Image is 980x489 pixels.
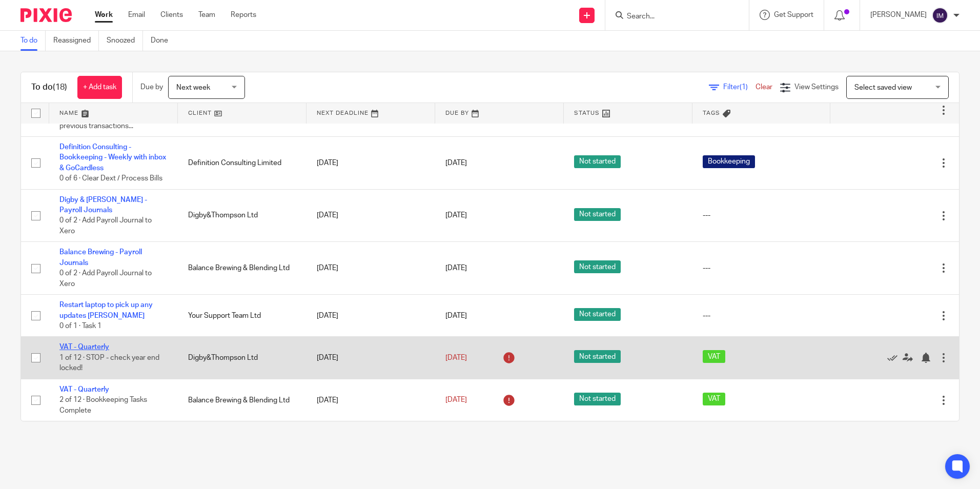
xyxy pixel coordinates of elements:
span: VAT [703,393,725,405]
span: Not started [574,208,621,221]
span: Not started [574,308,621,321]
span: Not started [574,350,621,363]
td: [DATE] [307,295,435,337]
a: Done [151,31,176,51]
div: --- [703,263,820,273]
span: (18) [53,83,67,91]
td: [DATE] [307,189,435,242]
span: [DATE] [445,354,467,361]
td: Digby&Thompson Ltd [178,337,307,379]
span: Next week [176,84,210,91]
span: Not started [574,155,621,168]
p: Due by [140,82,163,92]
p: [PERSON_NAME] [870,10,927,20]
span: 0 of 2 · Add Payroll Journal to Xero [59,217,152,235]
td: [DATE] [307,379,435,421]
span: Select saved view [854,84,912,91]
a: VAT - Quarterly [59,343,109,351]
div: --- [703,311,820,321]
span: Tags [703,110,720,116]
span: 0 of 2 · Add Payroll Journal to Xero [59,270,152,288]
a: Work [95,10,113,20]
td: [DATE] [307,137,435,190]
span: 1 of 12 · STOP - check year end locked! [59,354,159,372]
td: Your Support Team Ltd [178,295,307,337]
span: Not started [574,393,621,405]
span: [DATE] [445,264,467,272]
a: Balance Brewing - Payroll Journals [59,249,142,266]
a: VAT - Quarterly [59,386,109,393]
a: Team [198,10,215,20]
td: Definition Consulting Limited [178,137,307,190]
img: svg%3E [932,7,948,24]
td: Balance Brewing & Blending Ltd [178,379,307,421]
td: [DATE] [307,337,435,379]
a: Restart laptop to pick up any updates [PERSON_NAME] [59,301,153,319]
span: (1) [740,84,748,91]
a: To do [21,31,46,51]
a: Definition Consulting - Bookkeeping - Weekly with inbox & GoCardless [59,144,166,172]
span: [DATE] [445,396,467,403]
span: [DATE] [445,159,467,167]
a: Email [128,10,145,20]
a: Reports [231,10,256,20]
span: 0 of 5 · Check everything is processed in Hubdoc - Check previous transactions... [59,101,155,130]
span: [DATE] [445,212,467,219]
span: 0 of 1 · Task 1 [59,322,101,330]
span: Filter [723,84,756,91]
span: Bookkeeping [703,155,755,168]
div: --- [703,210,820,220]
input: Search [626,12,718,22]
a: Snoozed [107,31,143,51]
a: Clients [160,10,183,20]
td: Balance Brewing & Blending Ltd [178,242,307,295]
span: View Settings [794,84,839,91]
span: [DATE] [445,312,467,319]
span: VAT [703,350,725,363]
td: [DATE] [307,242,435,295]
a: Mark as done [887,353,903,363]
a: Clear [756,84,772,91]
a: Reassigned [53,31,99,51]
a: + Add task [77,76,122,99]
span: 0 of 6 · Clear Dext / Process Bills [59,175,162,182]
img: Pixie [21,8,72,22]
td: Digby&Thompson Ltd [178,189,307,242]
span: 2 of 12 · Bookkeeping Tasks Complete [59,397,147,415]
h1: To do [31,82,67,93]
a: Digby & [PERSON_NAME] - Payroll Journals [59,196,147,214]
span: Not started [574,260,621,273]
span: Get Support [774,11,813,18]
